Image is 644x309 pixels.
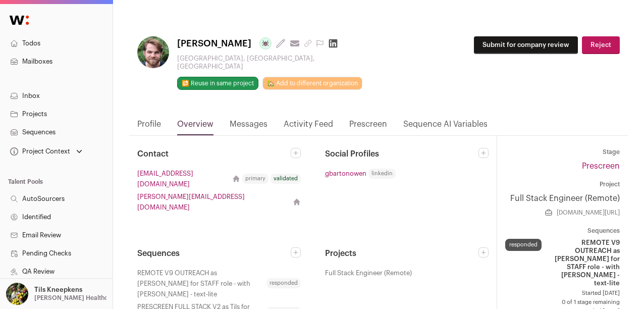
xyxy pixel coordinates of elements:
[505,192,620,204] a: Full Stack Engineer (Remote)
[505,148,620,156] dt: Stage
[137,148,291,160] h2: Contact
[284,118,333,135] a: Activity Feed
[177,118,213,135] a: Overview
[137,191,289,213] a: [PERSON_NAME][EMAIL_ADDRESS][DOMAIN_NAME]
[137,36,169,68] img: bcdbc99768a6c0c9f544c87be44ea33968ffd83e76c1dd732aa57ac37bccd0d1.jpg
[325,247,478,260] h2: Projects
[505,289,620,297] span: Started [DATE]
[325,268,412,278] span: Full Stack Engineer (Remote)
[137,118,161,135] a: Profile
[368,169,396,179] span: linkedin
[266,278,301,288] span: responded
[8,147,70,156] div: Project Context
[177,55,379,71] div: [GEOGRAPHIC_DATA], [GEOGRAPHIC_DATA], [GEOGRAPHIC_DATA]
[137,247,291,260] h2: Sequences
[505,298,620,306] span: 0 of 1 stage remaining
[403,118,488,135] a: Sequence AI Variables
[8,144,84,159] button: Open dropdown
[177,36,251,50] span: [PERSON_NAME]
[582,36,620,54] button: Reject
[34,294,118,302] p: [PERSON_NAME] Healthcare
[582,162,620,170] a: Prescreen
[4,283,109,305] button: Open dropdown
[557,209,620,217] a: [DOMAIN_NAME][URL]
[137,168,228,189] a: [EMAIL_ADDRESS][DOMAIN_NAME]
[349,118,387,135] a: Prescreen
[325,168,366,179] a: gbartonowen
[34,286,82,294] p: Tils Kneepkens
[6,283,28,305] img: 6689865-medium_jpg
[325,148,478,160] h2: Social Profiles
[137,268,264,299] span: REMOTE V9 OUTREACH as [PERSON_NAME] for STAFF role - with [PERSON_NAME] - text-lite
[4,10,34,30] img: Wellfound
[271,174,301,184] div: validated
[177,77,258,90] button: 🔂 Reuse in same project
[505,239,542,251] div: responded
[474,36,578,54] button: Submit for company review
[505,180,620,188] dt: Project
[262,77,362,90] a: 🏡 Add to different organization
[546,239,620,287] span: REMOTE V9 OUTREACH as [PERSON_NAME] for STAFF role - with [PERSON_NAME] - text-lite
[242,174,269,184] div: primary
[505,227,620,235] dt: Sequences
[230,118,267,135] a: Messages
